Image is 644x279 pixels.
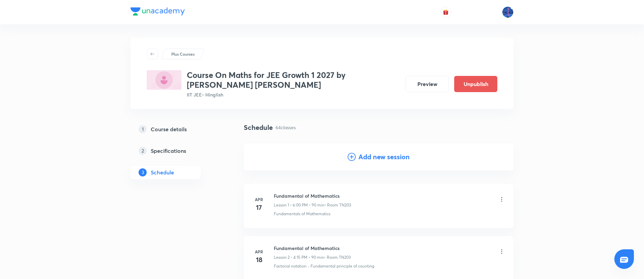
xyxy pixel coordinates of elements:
a: 2Specifications [130,144,222,158]
a: Company Logo [130,7,185,17]
h5: Course details [151,125,187,133]
h6: Fundamental of Mathematics [274,192,351,199]
img: avatar [443,9,449,15]
img: Mahesh Bhat [502,6,514,18]
p: • Room TN203 [324,202,351,208]
h5: Specifications [151,147,186,155]
p: Lesson 1 • 6:00 PM • 90 min [274,202,324,208]
button: avatar [440,7,451,18]
h5: Schedule [151,168,174,176]
h6: Fundamental of Mathematics [274,245,351,252]
a: 1Course details [130,122,222,136]
button: Unpublish [454,76,497,92]
h3: Course On Maths for JEE Growth 1 2027 by [PERSON_NAME] [PERSON_NAME] [187,70,400,90]
h4: 17 [252,202,266,213]
img: Company Logo [130,7,185,16]
p: Fundamentals of Mathematics [274,211,330,217]
button: Preview [406,76,449,92]
p: Fundamental principle of counting [311,263,374,269]
h4: Add new session [358,152,410,162]
img: Add [487,143,514,170]
h4: 18 [252,255,266,265]
p: 64 classes [275,124,296,131]
h6: Apr [252,249,266,255]
p: Factorial notation [274,263,306,269]
p: Lesson 2 • 4:15 PM • 90 min [274,254,324,260]
p: IIT JEE • Hinglish [187,91,400,98]
img: 03989623-FDD2-4897-BD26-A8F43B2D8406_plus.png [147,70,181,90]
h6: Apr [252,196,266,202]
p: 3 [139,168,147,176]
p: Plus Courses [171,51,195,57]
div: · [308,263,309,269]
p: • Room TN203 [324,254,351,260]
p: 2 [139,147,147,155]
p: 1 [139,125,147,133]
h4: Schedule [244,122,273,133]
